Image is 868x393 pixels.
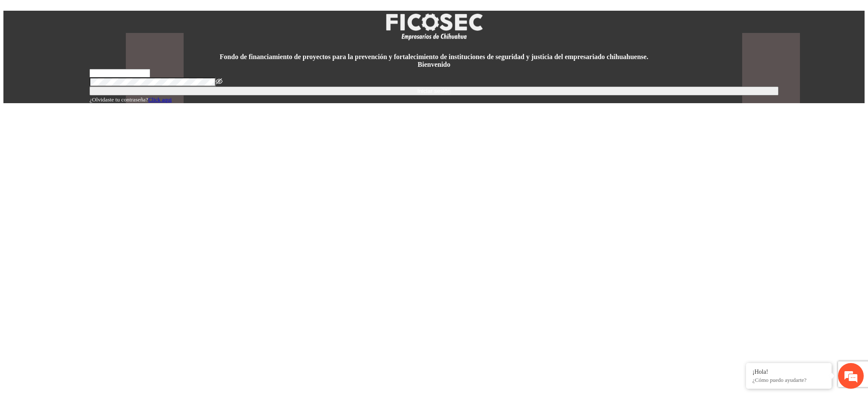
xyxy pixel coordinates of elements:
[220,53,648,60] strong: Fondo de financiamiento de proyectos para la prevención y fortalecimiento de instituciones de seg...
[417,88,451,94] span: Iniciar sesión
[216,78,223,85] span: eye-invisible
[752,369,825,375] div: ¡Hola!
[89,86,779,95] button: Iniciar sesión
[752,377,825,384] p: ¿Cómo puedo ayudarte?
[89,96,172,103] small: ¿Olvidaste tu contraseña?
[418,61,450,68] strong: Bienvenido
[148,96,172,103] a: Click aqui
[380,11,488,42] img: logo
